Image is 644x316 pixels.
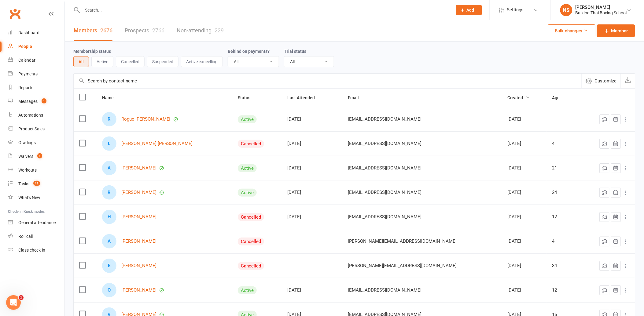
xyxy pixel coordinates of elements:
[6,295,21,310] iframe: Intercom live chat
[238,115,257,123] div: Active
[8,108,64,122] a: Automations
[348,94,366,101] button: Email
[508,214,541,220] div: [DATE]
[552,190,575,195] div: 24
[508,288,541,293] div: [DATE]
[8,67,64,81] a: Payments
[548,24,595,37] button: Bulk changes
[582,74,621,88] button: Customize
[121,288,156,293] a: [PERSON_NAME]
[238,189,257,197] div: Active
[125,20,164,41] a: Prospects2766
[100,27,112,34] div: 2676
[121,263,156,268] a: [PERSON_NAME]
[552,288,575,293] div: 12
[102,283,116,297] div: Orlando
[288,94,322,101] button: Last Attended
[8,95,64,108] a: Messages 1
[284,49,306,54] label: Trial status
[18,168,37,173] div: Workouts
[238,164,257,172] div: Active
[102,234,116,249] div: Alfie
[288,214,337,220] div: [DATE]
[91,56,113,67] button: Active
[102,210,116,224] div: Holly
[121,190,156,195] a: [PERSON_NAME]
[288,165,337,171] div: [DATE]
[102,94,120,101] button: Name
[288,288,337,293] div: [DATE]
[238,262,264,270] div: Cancelled
[576,5,627,10] div: [PERSON_NAME]
[33,181,40,186] span: 18
[102,112,116,126] div: Rogue
[215,27,224,34] div: 229
[238,286,257,294] div: Active
[552,95,566,100] span: Age
[238,238,264,245] div: Cancelled
[18,113,43,118] div: Automations
[121,239,156,244] a: [PERSON_NAME]
[177,20,224,41] a: Non-attending229
[228,49,270,54] label: Behind on payments?
[147,56,178,67] button: Suspended
[238,213,264,221] div: Cancelled
[18,220,56,225] div: General attendance
[121,214,156,220] a: [PERSON_NAME]
[102,185,116,200] div: Ray
[116,56,145,67] button: Cancelled
[508,117,541,122] div: [DATE]
[348,95,366,100] span: Email
[18,99,38,104] div: Messages
[8,150,64,163] a: Waivers 1
[121,165,156,171] a: [PERSON_NAME]
[507,3,524,17] span: Settings
[102,95,120,100] span: Name
[18,140,36,145] div: Gradings
[19,295,24,300] span: 1
[508,263,541,268] div: [DATE]
[238,95,257,100] span: Status
[348,113,421,125] span: [EMAIL_ADDRESS][DOMAIN_NAME]
[552,94,566,101] button: Age
[288,190,337,195] div: [DATE]
[348,138,421,149] span: [EMAIL_ADDRESS][DOMAIN_NAME]
[508,239,541,244] div: [DATE]
[8,216,64,230] a: General attendance kiosk mode
[8,177,64,191] a: Tasks 18
[121,141,193,146] a: [PERSON_NAME] [PERSON_NAME]
[74,20,112,41] a: Members2676
[552,165,575,171] div: 21
[508,165,541,171] div: [DATE]
[611,27,628,35] span: Member
[18,85,33,90] div: Reports
[18,248,45,252] div: Class check-in
[552,141,575,146] div: 4
[508,94,530,101] button: Created
[152,27,164,34] div: 2766
[348,187,421,198] span: [EMAIL_ADDRESS][DOMAIN_NAME]
[348,235,457,247] span: [PERSON_NAME][EMAIL_ADDRESS][DOMAIN_NAME]
[121,117,171,122] a: Rogue [PERSON_NAME]
[8,243,64,257] a: Class kiosk mode
[181,56,223,67] button: Active cancelling
[18,71,38,76] div: Payments
[508,141,541,146] div: [DATE]
[238,94,257,101] button: Status
[288,95,322,100] span: Last Attended
[18,181,29,186] div: Tasks
[238,140,264,148] div: Cancelled
[102,136,116,151] div: Luna
[552,263,575,268] div: 34
[597,24,635,37] a: Member
[18,195,40,200] div: What's New
[8,191,64,205] a: What's New
[18,30,39,35] div: Dashboard
[42,98,46,104] span: 1
[8,136,64,150] a: Gradings
[73,49,111,54] label: Membership status
[288,141,337,146] div: [DATE]
[18,126,45,131] div: Product Sales
[8,81,64,95] a: Reports
[456,5,482,15] button: Add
